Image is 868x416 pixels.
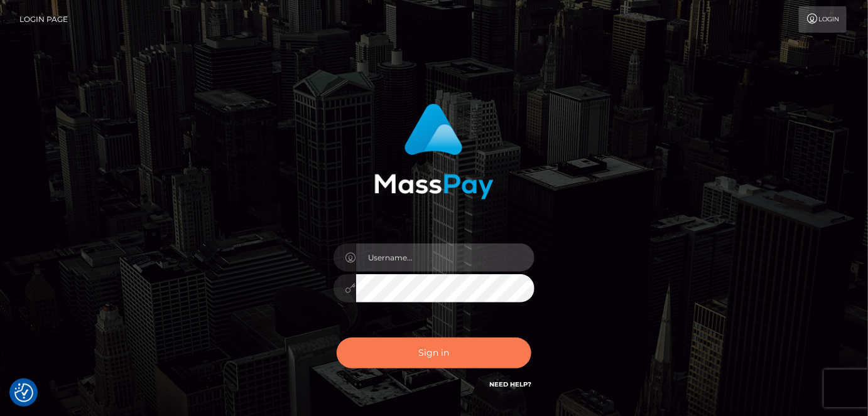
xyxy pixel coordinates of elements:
[489,380,531,388] a: Need Help?
[799,6,847,33] a: Login
[356,243,534,272] input: Username...
[374,104,494,200] img: MassPay Login
[14,383,33,402] img: Revisit consent button
[19,6,68,33] a: Login Page
[337,338,531,368] button: Sign in
[14,383,33,402] button: Consent Preferences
